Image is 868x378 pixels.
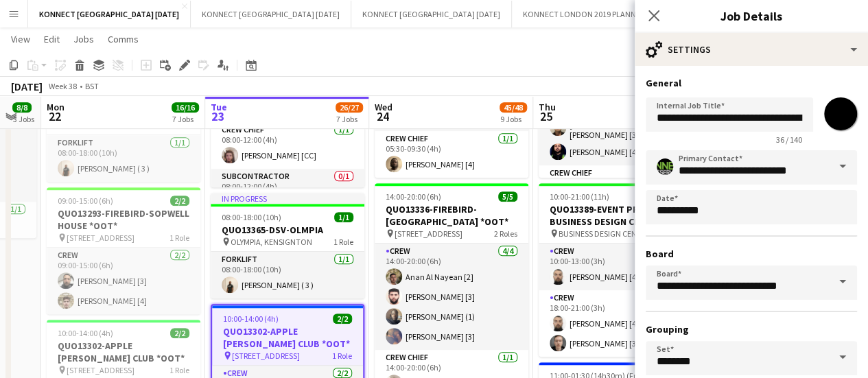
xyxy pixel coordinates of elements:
[500,114,526,124] div: 9 Jobs
[232,351,300,361] span: [STREET_ADDRESS]
[47,87,200,182] app-job-card: 08:00-18:00 (10h)1/1QUO13365-DSV-EXCEL EXCEL CENTRE1 RoleForklift1/108:00-18:00 (10h)[PERSON_NAME...
[172,114,198,124] div: 7 Jobs
[375,101,392,113] span: Wed
[170,196,189,206] span: 2/2
[336,114,362,124] div: 7 Jobs
[13,114,34,124] div: 3 Jobs
[102,30,144,48] a: Comms
[73,33,94,45] span: Jobs
[47,101,64,113] span: Mon
[12,102,32,113] span: 8/8
[211,252,364,298] app-card-role: Forklift1/108:00-18:00 (10h)[PERSON_NAME] ( 3 )
[222,212,281,222] span: 08:00-18:00 (10h)
[336,102,363,113] span: 26/27
[765,134,813,145] span: 36 / 140
[211,169,364,215] app-card-role: SUBCONTRACTOR0/108:00-12:00 (4h)
[47,248,200,314] app-card-role: Crew2/209:00-15:00 (6h)[PERSON_NAME] [3][PERSON_NAME] [4]
[169,365,189,375] span: 1 Role
[5,30,36,48] a: View
[47,340,200,364] h3: QUO13302-APPLE [PERSON_NAME] CLUB *OOT*
[512,1,656,27] button: KONNECT LONDON 2019 PLANNER
[646,323,857,335] h3: Grouping
[11,33,30,45] span: View
[47,187,200,314] app-job-card: 09:00-15:00 (6h)2/2QUO13293-FIREBIRD-SOPWELL HOUSE *OOT* [STREET_ADDRESS]1 RoleCrew2/209:00-15:00...
[45,81,80,91] span: Week 38
[68,30,99,48] a: Jobs
[211,193,364,204] div: In progress
[209,108,227,124] span: 23
[11,80,43,93] div: [DATE]
[212,325,363,350] h3: QUO13302-APPLE [PERSON_NAME] CLUB *OOT*
[58,328,113,338] span: 10:00-14:00 (4h)
[351,1,512,27] button: KONNECT [GEOGRAPHIC_DATA] [DATE]
[211,193,364,298] app-job-card: In progress08:00-18:00 (10h)1/1QUO13365-DSV-OLMPIA OLYMPIA, KENSIGNTON1 RoleForklift1/108:00-18:0...
[223,314,279,324] span: 10:00-14:00 (4h)
[231,237,312,247] span: OLYMPIA, KENSIGNTON
[646,248,857,260] h3: Board
[498,191,517,202] span: 5/5
[539,165,692,212] app-card-role: Crew Chief1/1
[539,203,692,228] h3: QUO13389-EVENT PROP HIRE- BUSINESS DESIGN CENTRE
[550,191,609,202] span: 10:00-21:00 (11h)
[333,237,353,247] span: 1 Role
[211,101,227,113] span: Tue
[375,244,528,350] app-card-role: Crew4/414:00-20:00 (6h)Anan Al Nayean [2][PERSON_NAME] [3][PERSON_NAME] (1)[PERSON_NAME] [3]
[170,328,189,338] span: 2/2
[635,33,868,66] div: Settings
[332,351,352,361] span: 1 Role
[386,191,441,202] span: 14:00-20:00 (6h)
[191,1,351,27] button: KONNECT [GEOGRAPHIC_DATA] [DATE]
[67,365,134,375] span: [STREET_ADDRESS]
[211,224,364,236] h3: QUO13365-DSV-OLMPIA
[44,33,60,45] span: Edit
[211,122,364,169] app-card-role: Crew Chief1/108:00-12:00 (4h)[PERSON_NAME] [CC]
[373,108,392,124] span: 24
[539,183,692,357] app-job-card: 10:00-21:00 (11h)3/3QUO13389-EVENT PROP HIRE- BUSINESS DESIGN CENTRE BUSINESS DESIGN CENTRE, ANGE...
[559,228,658,239] span: BUSINESS DESIGN CENTRE, ANGEL
[539,290,692,357] app-card-role: Crew2/218:00-21:00 (3h)[PERSON_NAME] [4][PERSON_NAME] [3]
[28,1,191,27] button: KONNECT [GEOGRAPHIC_DATA] [DATE]
[333,314,352,324] span: 2/2
[172,102,199,113] span: 16/16
[169,233,189,243] span: 1 Role
[334,212,353,222] span: 1/1
[635,7,868,25] h3: Job Details
[85,81,99,91] div: BST
[108,33,139,45] span: Comms
[45,108,64,124] span: 22
[375,203,528,228] h3: QUO13336-FIREBIRD-[GEOGRAPHIC_DATA] *OOT*
[47,135,200,182] app-card-role: Forklift1/108:00-18:00 (10h)[PERSON_NAME] ( 3 )
[646,77,857,89] h3: General
[38,30,65,48] a: Edit
[58,196,113,206] span: 09:00-15:00 (6h)
[494,228,517,239] span: 2 Roles
[537,108,556,124] span: 25
[375,131,528,178] app-card-role: Crew Chief1/105:30-09:30 (4h)[PERSON_NAME] [4]
[539,101,556,113] span: Thu
[539,244,692,290] app-card-role: Crew1/110:00-13:00 (3h)[PERSON_NAME] [4]
[500,102,527,113] span: 45/48
[47,207,200,232] h3: QUO13293-FIREBIRD-SOPWELL HOUSE *OOT*
[67,233,134,243] span: [STREET_ADDRESS]
[395,228,462,239] span: [STREET_ADDRESS]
